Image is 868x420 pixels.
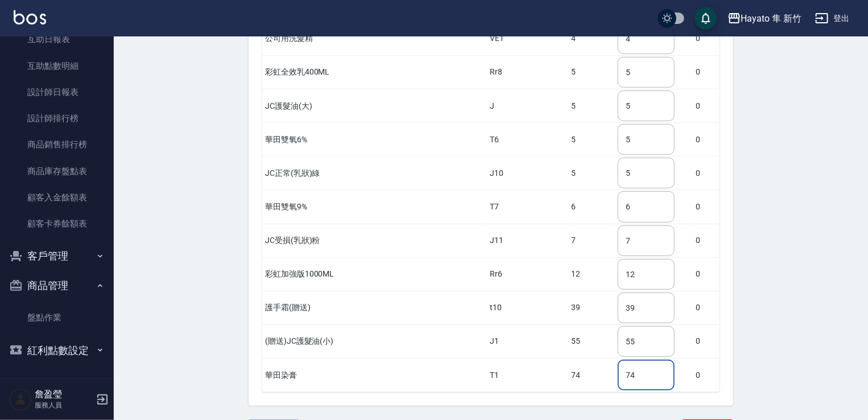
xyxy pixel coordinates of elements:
td: J1 [487,324,568,358]
td: 華田染膏 [262,359,487,392]
td: 0 [693,291,720,324]
td: T7 [487,190,568,224]
img: Person [9,388,32,411]
button: 紅利點數設定 [5,336,109,365]
td: 0 [693,257,720,291]
td: JC受損(乳狀)粉 [262,224,487,257]
td: 5 [569,157,615,190]
td: 0 [693,22,720,55]
img: Logo [14,10,46,24]
td: Rr6 [487,257,568,291]
td: 5 [569,123,615,157]
button: 登出 [811,8,854,29]
td: 0 [693,55,720,89]
td: 0 [693,123,720,157]
td: 12 [569,257,615,291]
td: 0 [693,190,720,224]
button: Hayato 隼 新竹 [723,7,806,30]
div: Hayato 隼 新竹 [741,11,801,26]
td: 0 [693,359,720,392]
td: JC正常(乳狀)綠 [262,157,487,190]
td: 4 [569,22,615,55]
td: 5 [569,55,615,89]
button: 商品管理 [5,271,109,300]
td: 7 [569,224,615,257]
td: 公司用洗髮精 [262,22,487,55]
td: 0 [693,89,720,123]
td: 彩虹加強版1000ML [262,257,487,291]
td: T1 [487,359,568,392]
td: J11 [487,224,568,257]
td: J [487,89,568,123]
td: J10 [487,157,568,190]
a: 商品銷售排行榜 [5,131,109,158]
button: save [695,7,717,30]
td: 0 [693,324,720,358]
a: 互助點數明細 [5,53,109,79]
a: 顧客入金餘額表 [5,184,109,211]
a: 盤點作業 [5,304,109,331]
td: JC護髮油(大) [262,89,487,123]
p: 服務人員 [35,400,93,410]
td: 華田雙氧9% [262,190,487,224]
td: 護手霜(贈送) [262,291,487,324]
td: VE1 [487,22,568,55]
td: 5 [569,89,615,123]
td: 華田雙氧6% [262,123,487,157]
td: 6 [569,190,615,224]
td: 0 [693,224,720,257]
td: 39 [569,291,615,324]
a: 顧客卡券餘額表 [5,211,109,237]
a: 互助日報表 [5,26,109,52]
td: 74 [569,359,615,392]
td: T6 [487,123,568,157]
a: 設計師排行榜 [5,105,109,131]
td: Rr8 [487,55,568,89]
td: t10 [487,291,568,324]
a: 設計師日報表 [5,79,109,105]
td: (贈送)JC護髮油(小) [262,324,487,358]
h5: 詹盈瑩 [35,389,93,400]
td: 55 [569,324,615,358]
td: 彩虹全效乳400ML [262,55,487,89]
td: 0 [693,157,720,190]
button: 客戶管理 [5,241,109,271]
a: 商品庫存盤點表 [5,158,109,184]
